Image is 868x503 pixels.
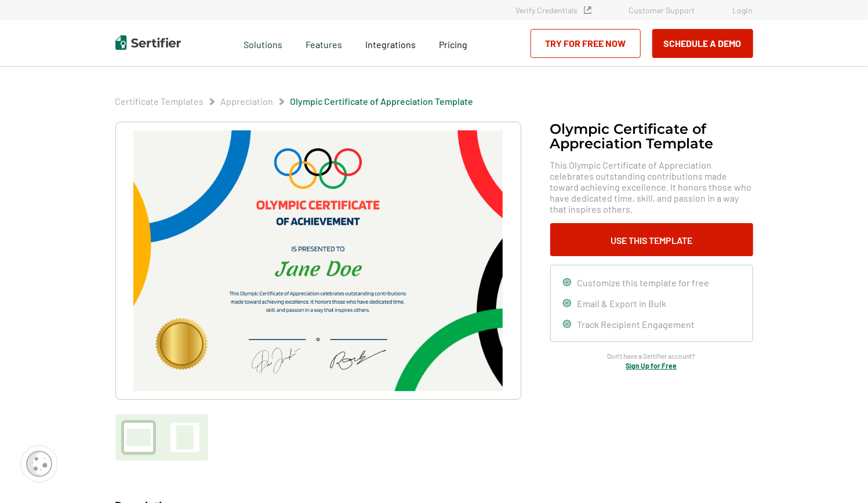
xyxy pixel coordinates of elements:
[290,96,474,107] a: Olympic Certificate of Appreciation​ Template
[115,96,474,107] div: Breadcrumb
[221,96,274,107] span: Appreciation
[290,96,474,107] span: Olympic Certificate of Appreciation​ Template
[629,5,695,15] a: Customer Support
[221,96,274,107] a: Appreciation
[550,122,753,151] h1: Olympic Certificate of Appreciation​ Template
[810,447,868,503] iframe: Chat Widget
[550,223,753,256] button: Use This Template
[531,29,641,58] a: Try for Free Now
[365,36,416,50] a: Integrations
[578,298,667,309] span: Email & Export in Bulk
[439,39,467,50] span: Pricing
[578,277,710,288] span: Customize this template for free
[516,5,591,15] a: Verify Credentials
[115,96,204,107] a: Certificate Templates
[365,39,416,50] span: Integrations
[115,96,204,107] span: Certificate Templates
[244,36,282,50] span: Solutions
[626,362,677,370] a: Sign Up for Free
[133,130,502,391] img: Olympic Certificate of Appreciation​ Template
[733,5,753,15] a: Login
[652,29,753,58] button: Schedule a Demo
[608,351,696,362] span: Don’t have a Sertifier account?
[584,6,591,14] img: Verified
[578,319,695,330] span: Track Recipient Engagement
[550,159,753,214] span: This Olympic Certificate of Appreciation celebrates outstanding contributions made toward achievi...
[306,36,342,50] span: Features
[115,35,181,50] img: Sertifier | Digital Credentialing Platform
[26,451,52,477] img: Cookie Popup Icon
[439,36,467,50] a: Pricing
